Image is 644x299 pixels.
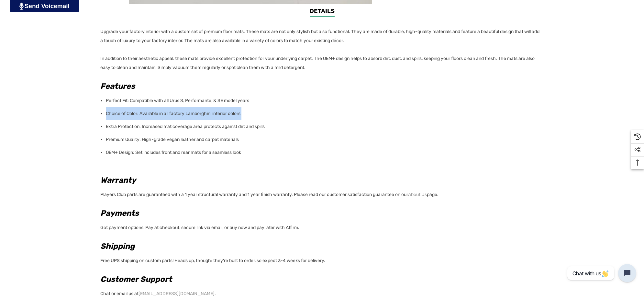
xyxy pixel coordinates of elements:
img: PjwhLS0gR2VuZXJhdG9yOiBHcmF2aXQuaW8gLS0+PHN2ZyB4bWxucz0iaHR0cDovL3d3dy53My5vcmcvMjAwMC9zdmciIHhtb... [19,3,24,10]
li: Choice of Color: Available in all factory Lamborghini interior colors [106,107,540,120]
a: About Us [408,190,427,199]
svg: Top [631,159,644,166]
p: Chat or email us at . [100,287,540,298]
svg: Social Media [634,146,641,153]
a: [EMAIL_ADDRESS][DOMAIN_NAME] [139,289,215,298]
h2: Features [100,80,540,92]
li: Perfect Fit: Compatible with all Urus S, Performante, & SE model years [106,94,540,107]
p: In addition to their aesthetic appeal, these mats provide excellent protection for your underlyin... [100,54,540,72]
p: Free UPS shipping on custom parts! Heads up, though: they're built to order, so expect 3-4 weeks ... [100,254,540,265]
p: Got payment options! Pay at checkout, secure link via email, or buy now and pay later with Affirm. [100,221,540,232]
li: Extra Protection: Increased mat coverage area protects against dirt and spills [106,120,540,133]
h2: Shipping [100,240,540,252]
a: Details [310,7,335,17]
h2: Warranty [100,174,540,186]
p: Upgrade your factory interior with a custom set of premium floor mats. These mats are not only st... [100,27,540,45]
h2: Customer Support [100,273,540,285]
svg: Recently Viewed [634,133,641,140]
p: Players Club parts are guaranteed with a 1 year structural warranty and 1 year finish warranty. P... [100,188,540,199]
li: Premium Quality: High-grade vegan leather and carpet materials [106,133,540,146]
h2: Payments [100,207,540,219]
li: OEM+ Design: Set includes front and rear mats for a seamless look [106,146,540,159]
